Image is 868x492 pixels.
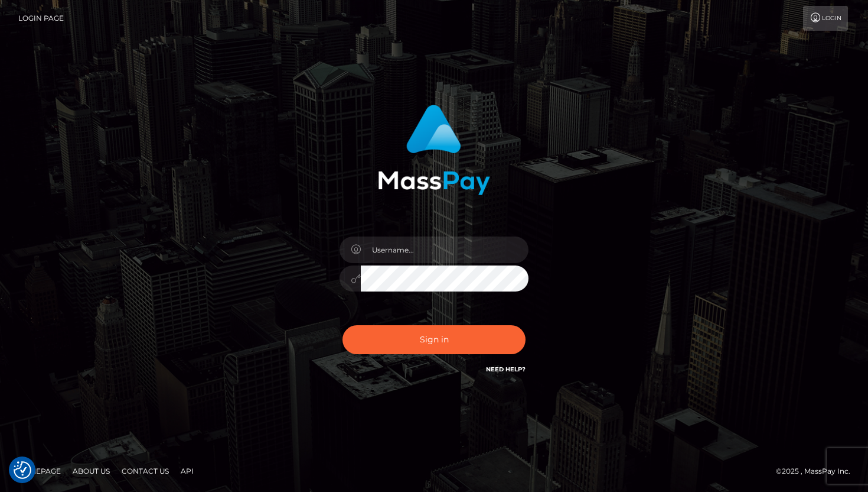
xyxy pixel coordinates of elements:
img: MassPay Login [378,105,490,195]
a: Homepage [13,462,66,480]
button: Sign in [342,325,526,354]
a: API [176,462,198,480]
button: Consent Preferences [14,461,31,479]
input: Username... [361,237,528,263]
a: Need Help? [486,365,526,373]
a: About Us [68,462,115,480]
a: Login Page [18,6,64,31]
a: Login [803,6,848,31]
img: Revisit consent button [14,461,31,479]
div: © 2025 , MassPay Inc. [776,465,859,478]
a: Contact Us [117,462,174,480]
